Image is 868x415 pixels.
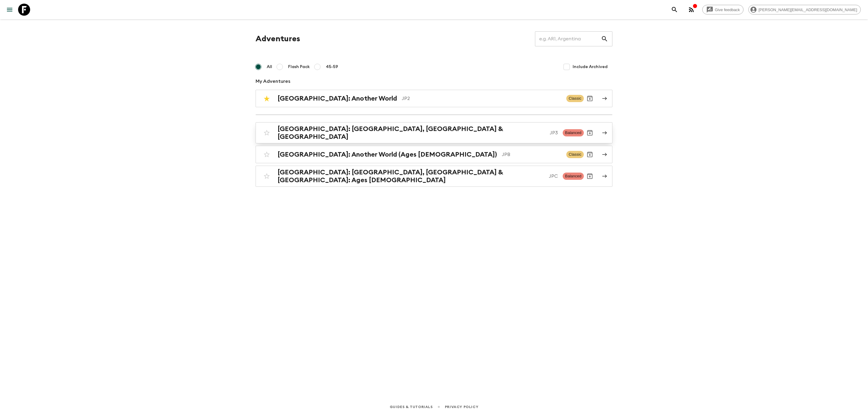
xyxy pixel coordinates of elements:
p: JP2 [402,95,561,102]
span: [PERSON_NAME][EMAIL_ADDRESS][DOMAIN_NAME] [755,8,860,12]
a: Give feedback [702,5,744,14]
button: Archive [584,127,596,139]
button: menu [4,4,16,16]
div: [PERSON_NAME][EMAIL_ADDRESS][DOMAIN_NAME] [748,5,861,14]
span: Balanced [563,173,584,180]
a: Guides & Tutorials [390,404,433,410]
span: All [267,64,272,70]
button: Archive [584,92,596,105]
a: [GEOGRAPHIC_DATA]: [GEOGRAPHIC_DATA], [GEOGRAPHIC_DATA] & [GEOGRAPHIC_DATA]: Ages [DEMOGRAPHIC_DA... [256,166,612,187]
h2: [GEOGRAPHIC_DATA]: [GEOGRAPHIC_DATA], [GEOGRAPHIC_DATA] & [GEOGRAPHIC_DATA]: Ages [DEMOGRAPHIC_DATA] [278,168,544,184]
a: Privacy Policy [445,404,478,410]
h2: [GEOGRAPHIC_DATA]: Another World [278,95,397,102]
span: 45-59 [326,64,338,70]
button: Archive [584,148,596,161]
span: Classic [566,95,584,102]
span: Give feedback [712,8,743,12]
a: [GEOGRAPHIC_DATA]: [GEOGRAPHIC_DATA], [GEOGRAPHIC_DATA] & [GEOGRAPHIC_DATA]JP3BalancedArchive [256,122,612,143]
p: JPC [549,173,558,180]
span: Classic [566,151,584,158]
span: Flash Pack [288,64,310,70]
a: [GEOGRAPHIC_DATA]: Another World (Ages [DEMOGRAPHIC_DATA])JPBClassicArchive [256,146,612,163]
h2: [GEOGRAPHIC_DATA]: [GEOGRAPHIC_DATA], [GEOGRAPHIC_DATA] & [GEOGRAPHIC_DATA] [278,125,545,141]
p: My Adventures [256,78,612,85]
input: e.g. AR1, Argentina [535,30,601,47]
p: JPB [502,151,561,158]
a: [GEOGRAPHIC_DATA]: Another WorldJP2ClassicArchive [256,90,612,107]
span: Include Archived [573,64,608,70]
h1: Adventures [256,33,300,45]
p: JP3 [550,129,558,136]
h2: [GEOGRAPHIC_DATA]: Another World (Ages [DEMOGRAPHIC_DATA]) [278,151,497,158]
button: search adventures [668,4,681,16]
span: Balanced [563,129,584,136]
button: Archive [584,170,596,182]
